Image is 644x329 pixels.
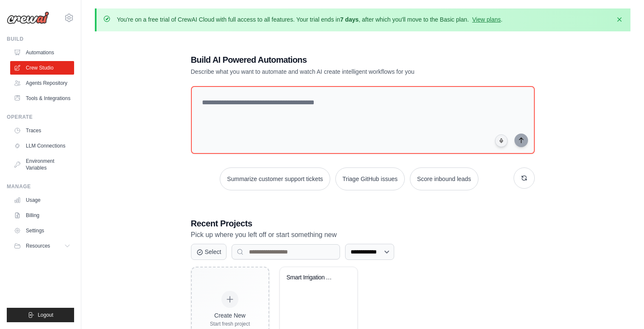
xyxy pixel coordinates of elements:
[10,209,74,222] a: Billing
[10,239,74,253] button: Resources
[10,92,74,105] a: Tools & Integrations
[10,61,74,75] a: Crew Studio
[210,311,250,320] div: Create New
[191,67,475,76] p: Describe what you want to automate and watch AI create intelligent workflows for you
[495,134,508,147] button: Click to speak your automation idea
[7,36,74,42] div: Build
[210,321,250,327] div: Start fresh project
[7,11,49,24] img: Logo
[191,244,227,260] button: Select
[191,217,535,229] h3: Recent Projects
[191,54,475,66] h1: Build AI Powered Automations
[7,183,74,190] div: Manage
[287,274,338,282] div: Smart Irrigation AI Automation System
[10,124,74,137] a: Traces
[410,167,478,190] button: Score inbound leads
[10,224,74,237] a: Settings
[10,46,74,59] a: Automations
[10,193,74,207] a: Usage
[191,229,535,240] p: Pick up where you left off or start something new
[10,76,74,90] a: Agents Repository
[117,15,503,24] p: You're on a free trial of CrewAI Cloud with full access to all features. Your trial ends in , aft...
[472,16,500,23] a: View plans
[340,16,359,23] strong: 7 days
[10,139,74,153] a: LLM Connections
[7,114,74,120] div: Operate
[38,312,53,318] span: Logout
[514,167,535,189] button: Get new suggestions
[335,167,405,190] button: Triage GitHub issues
[10,154,74,175] a: Environment Variables
[26,243,50,249] span: Resources
[7,308,74,322] button: Logout
[220,167,330,190] button: Summarize customer support tickets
